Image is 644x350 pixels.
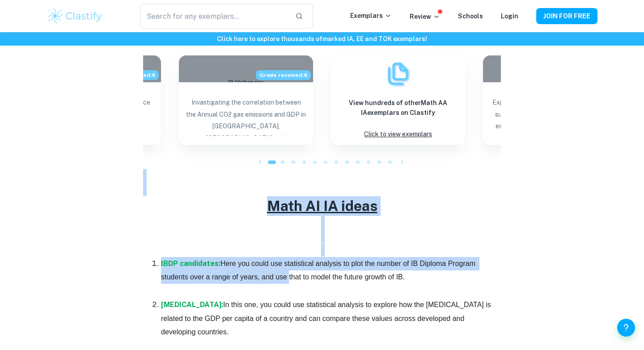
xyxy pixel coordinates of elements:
[490,97,610,136] p: Exploring the method of calculating the surface area of solid of revolution and estimating the la...
[267,198,377,214] u: Math AI IA ideas
[161,259,220,268] a: IBDP candidates:
[221,300,223,309] strong: :
[186,97,306,136] p: Invastigating the correlation between the Annual CO2 gas emissions and GDP in [GEOGRAPHIC_DATA], ...
[161,259,219,268] strong: IBDP candidates
[617,319,635,337] button: Help and Feedback
[364,128,432,140] p: Click to view exemplars
[536,8,597,24] button: JOIN FOR FREE
[410,12,440,21] p: Review
[179,55,313,145] a: Blog exemplar: Invastigating the correlation between thGrade received:6Invastigating the correlat...
[331,55,465,145] a: ExemplarsView hundreds of otherMath AA IAexemplars on ClastifyClick to view exemplars
[501,13,518,20] a: Login
[140,4,288,29] input: Search for any exemplars...
[161,300,223,309] a: [MEDICAL_DATA]:
[483,55,617,145] a: Blog exemplar: Exploring the method of calculating the Exploring the method of calculating the su...
[161,300,221,309] strong: [MEDICAL_DATA]
[47,7,103,25] img: Clastify logo
[219,259,220,268] strong: :
[385,60,411,87] img: Exemplars
[256,70,311,80] span: Grade received: 6
[2,34,642,44] h6: Click here to explore thousands of marked IA, EE and TOK exemplars !
[161,301,493,336] span: In this one, you could use statistical analysis to explore how the [MEDICAL_DATA] is related to t...
[161,260,478,281] span: Here you could use statistical analysis to plot the number of IB Diploma Program students over a ...
[350,11,392,21] p: Exemplars
[458,13,483,20] a: Schools
[338,98,458,118] h6: View hundreds of other Math AA IA exemplars on Clastify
